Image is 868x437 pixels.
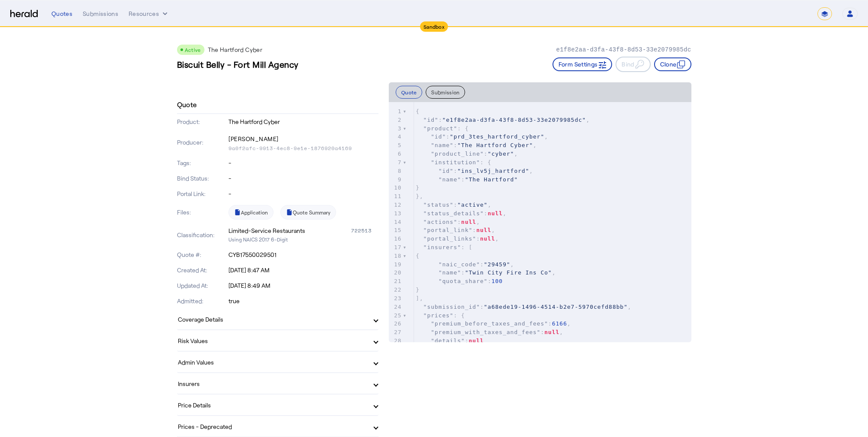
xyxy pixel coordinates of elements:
[389,209,403,218] div: 13
[416,261,514,268] span: : ,
[389,102,691,342] herald-code-block: quote
[83,9,118,18] div: Submissions
[228,118,378,126] p: The Hartford Cyber
[389,303,403,311] div: 24
[480,235,495,242] span: null
[177,395,378,415] mat-expansion-panel-header: Price Details
[416,133,548,140] span: : ,
[416,176,518,183] span: :
[389,107,403,116] div: 1
[389,286,403,294] div: 22
[228,297,378,305] p: true
[431,151,484,157] span: "product_line"
[177,281,227,290] p: Updated At:
[389,175,403,184] div: 9
[351,226,378,235] div: 722513
[465,269,552,276] span: "Twin City Fire Ins Co"
[450,133,544,140] span: "prd_3tes_hartford_cyber"
[420,21,448,32] div: Sandbox
[416,159,492,166] span: : {
[208,45,262,54] p: The Hartford Cyber
[228,205,273,220] a: Application
[51,9,72,18] div: Quotes
[389,124,403,133] div: 3
[423,125,457,132] span: "product"
[178,358,367,367] mat-panel-title: Admin Values
[228,145,378,152] p: 9a0f2afc-9913-4ec8-9e1e-1876920a4169
[177,416,378,437] mat-expansion-panel-header: Prices - Deprecated
[389,141,403,150] div: 5
[654,57,691,71] button: Clone
[423,202,454,208] span: "status"
[389,252,403,260] div: 18
[389,319,403,328] div: 26
[457,142,533,148] span: "The Hartford Cyber"
[439,261,480,268] span: "naic_code"
[185,47,201,53] span: Active
[416,125,469,132] span: : {
[228,190,378,198] p: -
[178,379,367,388] mat-panel-title: Insurers
[177,138,227,147] p: Producer:
[488,151,514,157] span: "cyber"
[461,219,476,225] span: null
[177,208,227,217] p: Files:
[439,176,461,183] span: "name"
[416,184,420,191] span: }
[177,159,227,167] p: Tags:
[431,159,480,166] span: "institution"
[228,226,305,235] div: Limited-Service Restaurants
[457,202,488,208] span: "active"
[431,338,465,344] span: "details"
[228,174,378,183] p: -
[552,320,567,327] span: 6166
[389,133,403,141] div: 4
[488,210,503,217] span: null
[469,338,484,344] span: null
[416,227,495,233] span: : ,
[416,151,518,157] span: : ,
[416,108,420,115] span: {
[389,218,403,226] div: 14
[423,219,457,225] span: "actions"
[389,328,403,337] div: 27
[416,338,484,344] span: :
[465,176,518,183] span: "The Hartford"
[177,352,378,372] mat-expansion-panel-header: Admin Values
[423,304,480,310] span: "submission_id"
[416,304,631,310] span: : ,
[416,312,465,319] span: : {
[431,142,454,148] span: "name"
[439,278,488,284] span: "quota_share"
[177,373,378,394] mat-expansion-panel-header: Insurers
[553,57,613,71] button: Form Settings
[177,174,227,183] p: Bind Status:
[177,297,227,305] p: Admitted:
[556,45,691,54] p: e1f8e2aa-d3fa-43f8-8d53-33e2079985dc
[416,244,473,250] span: : [
[389,167,403,175] div: 8
[439,168,454,174] span: "id"
[423,235,477,242] span: "portal_links"
[389,184,403,192] div: 10
[416,210,507,217] span: : ,
[396,86,423,99] button: Quote
[423,117,439,123] span: "id"
[416,117,590,123] span: : ,
[416,329,563,335] span: : ,
[431,320,548,327] span: "premium_before_taxes_and_fees"
[389,226,403,235] div: 15
[177,231,227,239] p: Classification:
[389,277,403,286] div: 21
[129,9,169,18] button: Resources dropdown menu
[389,192,403,201] div: 11
[177,266,227,274] p: Created At:
[228,281,378,290] p: [DATE] 8:49 AM
[442,117,586,123] span: "e1f8e2aa-d3fa-43f8-8d53-33e2079985dc"
[416,253,420,259] span: {
[389,268,403,277] div: 20
[416,278,503,284] span: :
[10,10,38,18] img: Herald Logo
[389,235,403,243] div: 16
[416,202,492,208] span: : ,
